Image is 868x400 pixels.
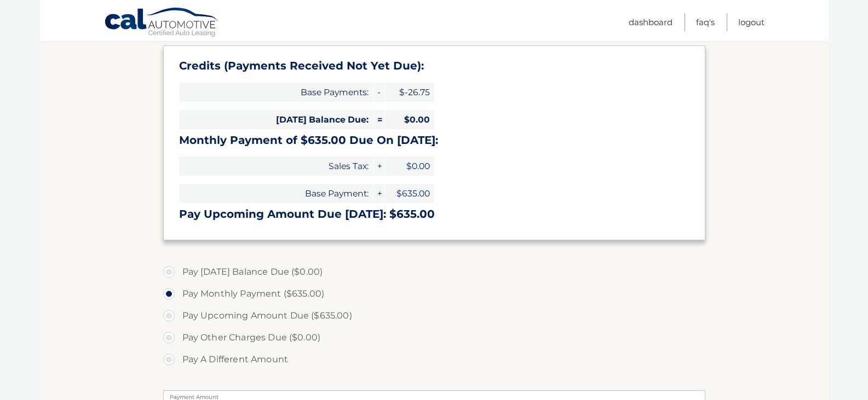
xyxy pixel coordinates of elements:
[373,184,384,203] span: +
[629,13,672,31] a: Dashboard
[163,261,705,283] label: Pay [DATE] Balance Due ($0.00)
[385,184,434,203] span: $635.00
[179,184,373,203] span: Base Payment:
[163,390,705,399] label: Payment Amount
[696,13,715,31] a: FAQ's
[179,83,373,102] span: Base Payments:
[179,134,689,147] h3: Monthly Payment of $635.00 Due On [DATE]:
[385,156,434,176] span: $0.00
[179,59,689,73] h3: Credits (Payments Received Not Yet Due):
[373,156,384,176] span: +
[179,207,689,221] h3: Pay Upcoming Amount Due [DATE]: $635.00
[179,156,373,176] span: Sales Tax:
[385,83,434,102] span: $-26.75
[385,110,434,129] span: $0.00
[179,110,373,129] span: [DATE] Balance Due:
[163,283,705,305] label: Pay Monthly Payment ($635.00)
[163,305,705,327] label: Pay Upcoming Amount Due ($635.00)
[738,13,764,31] a: Logout
[373,110,384,129] span: =
[163,327,705,349] label: Pay Other Charges Due ($0.00)
[163,349,705,370] label: Pay A Different Amount
[104,7,219,39] a: Cal Automotive
[373,83,384,102] span: -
